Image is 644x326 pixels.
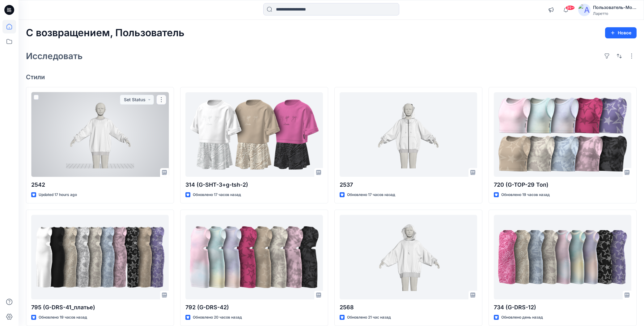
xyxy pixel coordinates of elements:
a: 2537 [340,92,477,177]
p: 792 (G-DRS-42) [185,303,323,312]
p: 795 (G-DRS-41_платье) [31,303,169,312]
span: 99+ [566,5,575,10]
ya-tr-span: Стили [26,73,45,81]
p: 2537 [340,180,477,189]
p: Updated 17 hours ago [39,192,77,198]
ya-tr-span: Обновлено день назад [501,315,543,319]
ya-tr-span: Обновлено 19 часов назад [501,192,550,197]
a: 2542 [31,92,169,177]
ya-tr-span: 734 (G-DRS-12) [494,304,536,311]
ya-tr-span: Обновлено 17 часов назад [347,192,395,197]
a: 792 (G-DRS-42) [185,215,323,300]
a: 720 (G-TOP-29 Топ) [494,92,631,177]
ya-tr-span: С возвращением, Пользователь [26,27,184,39]
a: 314 (G-SHT-3+g-tsh-2) [185,92,323,177]
ya-tr-span: Обновлено 21 час назад [347,315,391,319]
ya-tr-span: Обновлено 20 часов назад [193,315,242,319]
p: 314 (G-SHT-3+g-tsh-2) [185,180,323,189]
a: 2568 [340,215,477,300]
button: Новое [605,27,637,38]
img: аватар [578,4,591,16]
p: 2542 [31,180,169,189]
ya-tr-span: Обновлено 17 часов назад [193,192,241,197]
ya-tr-span: Ларетто [593,11,608,16]
ya-tr-span: Исследовать [26,51,83,61]
p: 2568 [340,303,477,312]
ya-tr-span: Обновлено 19 часов назад [39,315,87,319]
a: 734 (G-DRS-12) [494,215,631,300]
a: 795 (G-DRS-41_платье) [31,215,169,300]
ya-tr-span: 720 (G-TOP-29 Топ) [494,181,549,188]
